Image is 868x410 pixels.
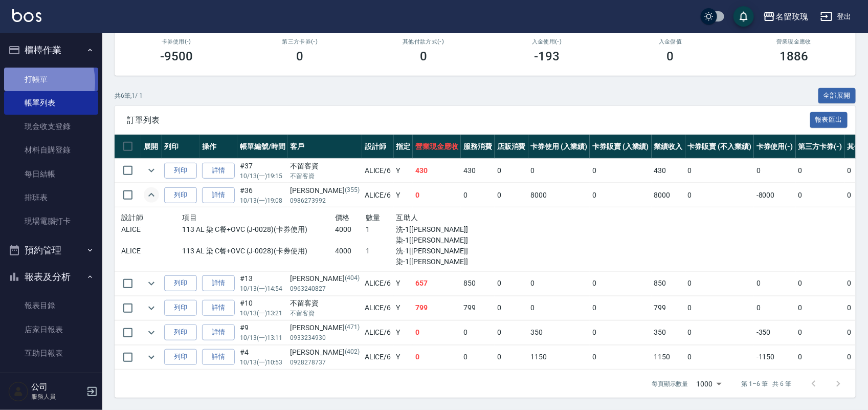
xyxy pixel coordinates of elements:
h3: -9500 [160,49,193,63]
td: 0 [590,271,652,295]
td: 0 [495,320,528,344]
td: 0 [685,320,754,344]
a: 詳情 [202,300,235,316]
th: 卡券使用(-) [754,135,796,159]
td: 0 [528,271,590,295]
h2: 入金儲值 [621,38,720,45]
td: Y [394,159,413,183]
p: 染-1[[PERSON_NAME]] [396,235,488,246]
td: 0 [528,159,590,183]
p: 洗-1[[PERSON_NAME]] [396,224,488,235]
a: 詳情 [202,325,235,340]
a: 現場電腦打卡 [4,209,98,233]
td: #9 [237,320,288,344]
td: Y [394,271,413,295]
p: ALICE [121,246,182,256]
h2: 其他付款方式(-) [374,38,473,45]
button: 預約管理 [4,237,98,264]
p: 服務人員 [31,392,83,401]
th: 客戶 [288,135,362,159]
button: 報表及分析 [4,264,98,290]
p: 不留客資 [291,309,360,318]
div: 不留客資 [291,298,360,309]
a: 互助日報表 [4,341,98,365]
td: #13 [237,271,288,295]
td: 0 [685,159,754,183]
button: 列印 [164,349,197,365]
td: 0 [590,345,652,369]
td: 0 [495,271,528,295]
button: expand row [144,300,159,316]
p: 1 [366,224,396,235]
td: 430 [652,159,685,183]
td: #10 [237,296,288,320]
p: 10/13 (一) 13:21 [240,309,285,318]
td: 0 [495,296,528,320]
p: 4000 [335,224,366,235]
td: 350 [528,320,590,344]
th: 展開 [141,135,162,159]
td: 0 [495,345,528,369]
a: 詳情 [202,163,235,179]
td: 0 [413,345,461,369]
span: 項目 [182,213,197,222]
td: 657 [413,271,461,295]
td: 850 [461,271,495,295]
p: 10/13 (一) 19:15 [240,171,285,181]
button: 列印 [164,325,197,340]
td: 799 [652,296,685,320]
td: 0 [754,159,796,183]
button: expand row [144,187,159,203]
button: 列印 [164,275,197,291]
h3: -193 [534,49,560,63]
th: 列印 [162,135,199,159]
td: -1150 [754,345,796,369]
td: #4 [237,345,288,369]
td: #36 [237,183,288,207]
p: 10/13 (一) 13:11 [240,333,285,342]
th: 卡券使用 (入業績) [528,135,590,159]
th: 帳單編號/時間 [237,135,288,159]
td: 0 [796,320,845,344]
td: 0 [590,320,652,344]
p: 10/13 (一) 19:08 [240,196,285,205]
p: 每頁顯示數量 [652,379,688,389]
td: 0 [461,345,495,369]
td: 350 [652,320,685,344]
p: 0963240827 [291,284,360,293]
a: 詳情 [202,349,235,365]
button: expand row [144,276,159,291]
button: 列印 [164,187,197,203]
td: 0 [461,320,495,344]
td: 430 [461,159,495,183]
td: 0 [461,183,495,207]
p: ALICE [121,224,182,235]
td: 0 [495,159,528,183]
td: 0 [685,345,754,369]
a: 材料自購登錄 [4,138,98,162]
h3: 0 [420,49,427,63]
p: 113 AL 染 C餐+OVC (J-0028)(卡券使用) [182,224,335,235]
td: 850 [652,271,685,295]
a: 每日結帳 [4,162,98,186]
td: ALICE /6 [362,320,394,344]
td: 0 [495,183,528,207]
th: 卡券販賣 (入業績) [590,135,652,159]
td: 0 [685,296,754,320]
p: 10/13 (一) 10:53 [240,358,285,367]
td: 0 [796,183,845,207]
th: 卡券販賣 (不入業績) [685,135,754,159]
td: 0 [528,296,590,320]
p: (402) [345,347,360,358]
h3: 0 [296,49,303,63]
div: [PERSON_NAME] [291,185,360,196]
td: 1150 [652,345,685,369]
th: 營業現金應收 [413,135,461,159]
span: 價格 [335,213,350,222]
td: 0 [685,271,754,295]
h2: 卡券使用(-) [127,38,226,45]
button: 列印 [164,300,197,316]
td: 8000 [652,183,685,207]
p: 0986273992 [291,196,360,205]
span: 互助人 [396,213,418,222]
